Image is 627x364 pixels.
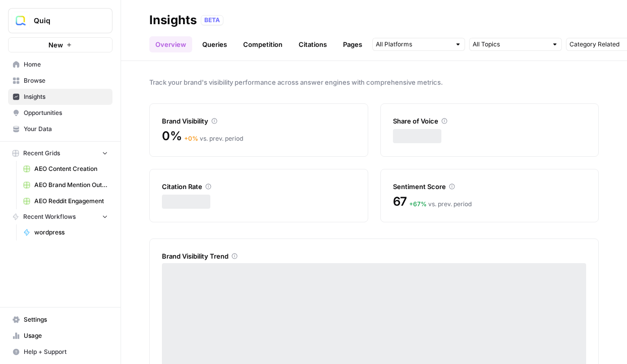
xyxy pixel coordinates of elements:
[184,134,243,143] div: vs. prev. period
[8,37,112,52] button: New
[237,36,289,52] a: Competition
[23,149,60,158] span: Recent Grids
[24,92,108,101] span: Insights
[34,164,108,173] span: AEO Content Creation
[162,181,356,192] div: Citation Rate
[201,15,223,25] div: BETA
[24,125,108,134] span: Your Data
[393,181,587,192] div: Sentiment Score
[19,161,112,177] a: AEO Content Creation
[337,36,368,52] a: Pages
[24,331,108,340] span: Usage
[293,36,333,52] a: Citations
[8,105,112,121] a: Opportunities
[8,73,112,89] a: Browse
[184,135,198,142] span: + 0 %
[8,89,112,105] a: Insights
[162,251,586,261] div: Brand Visibility Trend
[473,39,547,49] input: All Topics
[24,315,108,324] span: Settings
[8,344,112,360] button: Help + Support
[162,116,356,126] div: Brand Visibility
[34,228,108,237] span: wordpress
[12,12,30,30] img: Quiq Logo
[409,200,427,208] span: + 67 %
[24,76,108,85] span: Browse
[8,146,112,161] button: Recent Grids
[24,347,108,356] span: Help + Support
[19,193,112,209] a: AEO Reddit Engagement
[34,180,108,190] span: AEO Brand Mention Outreach
[149,12,197,28] div: Insights
[23,212,76,221] span: Recent Workflows
[376,39,450,49] input: All Platforms
[196,36,233,52] a: Queries
[8,8,112,33] button: Workspace: Quiq
[393,194,408,210] span: 67
[409,200,472,209] div: vs. prev. period
[24,108,108,117] span: Opportunities
[8,312,112,328] a: Settings
[8,121,112,137] a: Your Data
[34,197,108,206] span: AEO Reddit Engagement
[393,116,587,126] div: Share of Voice
[8,328,112,344] a: Usage
[24,60,108,69] span: Home
[149,77,599,87] span: Track your brand's visibility performance across answer engines with comprehensive metrics.
[8,56,112,73] a: Home
[19,177,112,193] a: AEO Brand Mention Outreach
[162,128,182,144] span: 0%
[19,224,112,240] a: wordpress
[34,16,95,26] span: Quiq
[48,40,63,50] span: New
[8,209,112,224] button: Recent Workflows
[149,36,192,52] a: Overview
